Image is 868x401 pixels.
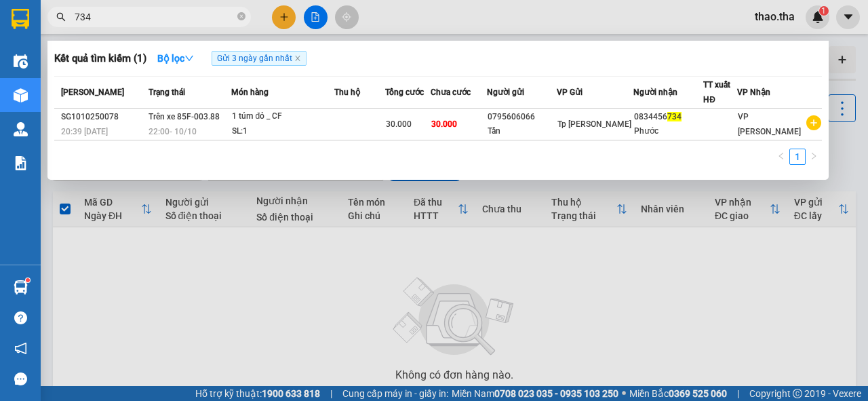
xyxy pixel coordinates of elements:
img: warehouse-icon [14,280,28,294]
span: Gửi 3 ngày gần nhất [212,51,307,66]
h3: Kết quả tìm kiếm ( 1 ) [54,52,146,66]
span: Món hàng [231,88,269,97]
span: VP [PERSON_NAME] [738,112,801,136]
span: Chưa cước [431,88,471,97]
span: VP Gửi [557,88,583,97]
div: SG1010250078 [61,110,144,124]
span: 30.000 [431,119,457,129]
sup: 1 [26,278,30,282]
span: Tổng cước [385,88,424,97]
span: 22:00 - 10/10 [149,127,197,136]
img: logo-vxr [12,9,29,29]
span: TT xuất HĐ [703,80,730,104]
span: plus-circle [806,115,821,130]
span: right [810,152,818,160]
img: solution-icon [14,156,28,170]
div: Phước [634,124,703,138]
strong: Bộ lọc [157,53,194,64]
div: 1 túm đỏ _ CF [232,109,334,124]
div: SL: 1 [232,124,334,139]
span: Trên xe 85F-003.88 [149,112,220,121]
span: close-circle [237,12,245,20]
button: Bộ lọcdown [146,47,205,69]
li: Next Page [806,149,822,165]
div: 0834456 [634,110,703,124]
span: Người nhận [633,88,677,97]
button: right [806,149,822,165]
li: 1 [789,149,806,165]
span: 30.000 [386,119,412,129]
img: warehouse-icon [14,88,28,102]
span: Người gửi [487,88,524,97]
img: warehouse-icon [14,54,28,69]
span: VP Nhận [737,88,770,97]
span: search [56,12,66,22]
span: Thu hộ [334,88,360,97]
button: left [773,149,789,165]
span: 20:39 [DATE] [61,127,108,136]
span: question-circle [14,311,27,324]
span: [PERSON_NAME] [61,88,124,97]
a: 1 [790,149,805,164]
span: close [294,55,301,62]
span: down [184,54,194,63]
span: notification [14,342,27,355]
img: warehouse-icon [14,122,28,136]
input: Tìm tên, số ĐT hoặc mã đơn [75,9,235,24]
span: close-circle [237,11,245,24]
li: Previous Page [773,149,789,165]
div: 0795606066 [488,110,556,124]
span: Trạng thái [149,88,185,97]
div: Tấn [488,124,556,138]
span: left [777,152,785,160]
span: 734 [667,112,682,121]
span: message [14,373,27,385]
span: Tp [PERSON_NAME] [557,119,631,129]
